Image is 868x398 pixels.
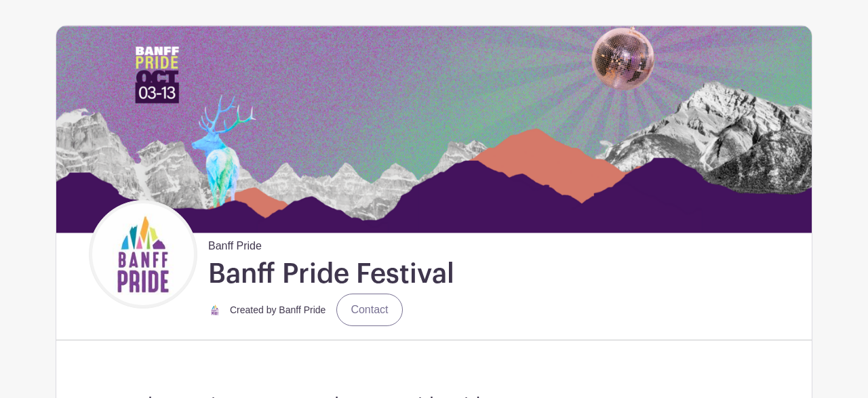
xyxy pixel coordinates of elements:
[56,26,812,233] img: PlanHeroBanner1.png
[92,203,194,305] img: 3.jpg
[208,233,262,254] span: Banff Pride
[230,304,325,315] small: Created by Banff Pride
[208,257,454,291] h1: Banff Pride Festival
[336,294,402,326] a: Contact
[208,303,222,317] img: 3.jpg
